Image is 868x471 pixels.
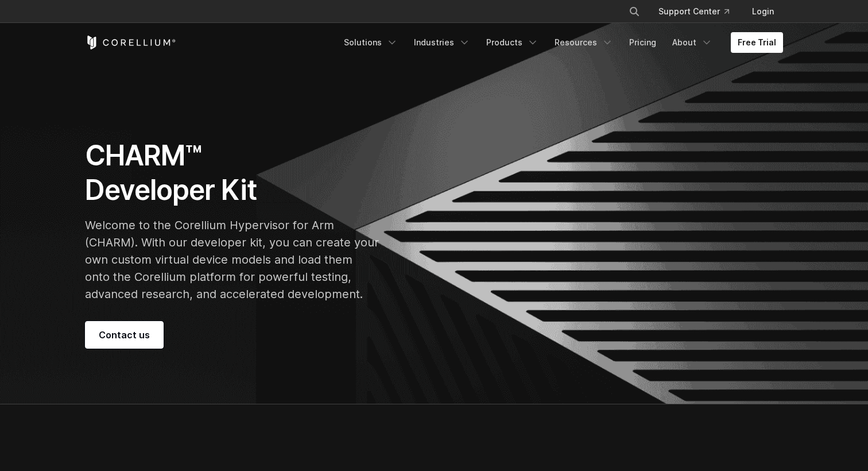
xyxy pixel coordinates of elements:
[337,32,783,53] div: Navigation Menu
[85,36,176,49] a: Corellium Home
[407,32,477,53] a: Industries
[99,328,150,342] span: Contact us
[622,32,663,53] a: Pricing
[548,32,620,53] a: Resources
[743,1,783,22] a: Login
[479,32,545,53] a: Products
[85,138,379,207] h1: CHARM™ Developer Kit
[85,321,164,349] a: Contact us
[624,1,645,22] button: Search
[649,1,738,22] a: Support Center
[85,217,379,303] p: Welcome to the Corellium Hypervisor for Arm (CHARM). With our developer kit, you can create your ...
[665,32,719,53] a: About
[337,32,405,53] a: Solutions
[615,1,783,22] div: Navigation Menu
[731,32,783,53] a: Free Trial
